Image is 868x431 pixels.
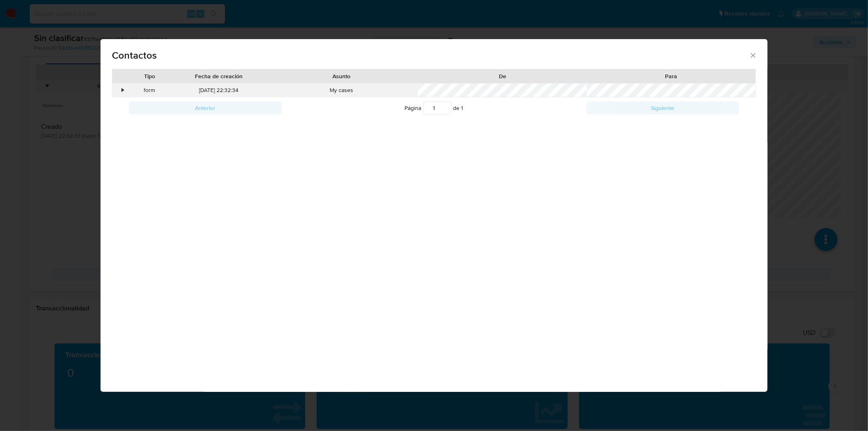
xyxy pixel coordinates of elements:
button: close [749,51,756,59]
div: form [127,84,173,97]
span: Página de [405,101,464,114]
div: De [424,72,581,80]
div: Tipo [132,72,167,80]
div: Asunto [270,72,412,80]
button: Anterior [129,101,282,114]
div: Para [593,72,750,80]
span: Contactos [112,51,749,60]
button: Siguiente [586,101,739,114]
div: [DATE] 22:32:34 [173,84,265,97]
div: • [122,86,124,95]
span: 1 [461,104,464,112]
div: My cases [265,84,418,97]
div: Fecha de creación [178,72,259,80]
